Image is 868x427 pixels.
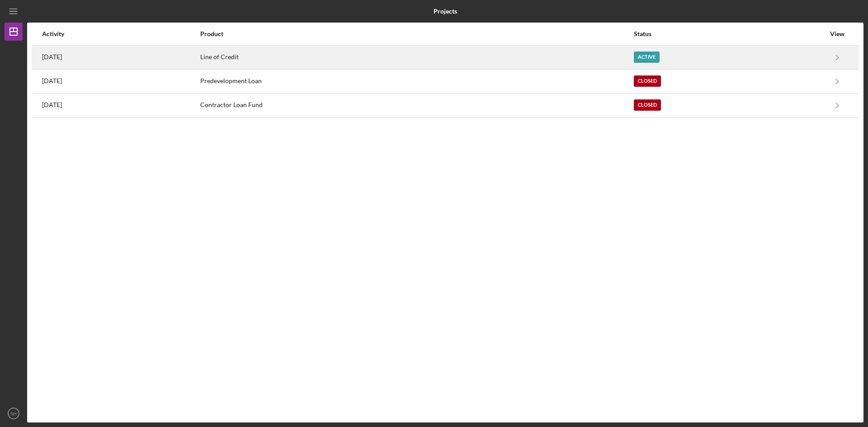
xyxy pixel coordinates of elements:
text: SH [10,411,16,416]
div: Line of Credit [200,46,633,69]
div: Product [200,30,633,38]
div: Contractor Loan Fund [200,94,633,117]
button: SH [5,404,23,422]
div: Status [634,30,825,38]
div: Active [634,52,660,63]
div: Closed [634,99,661,111]
div: Activity [42,30,199,38]
div: View [826,30,849,38]
b: Projects [434,8,457,15]
div: Closed [634,75,661,87]
time: 2025-09-04 18:20 [42,53,62,61]
time: 2023-08-16 22:04 [42,101,62,108]
time: 2023-09-01 16:56 [42,77,62,84]
div: Predevelopment Loan [200,70,633,93]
